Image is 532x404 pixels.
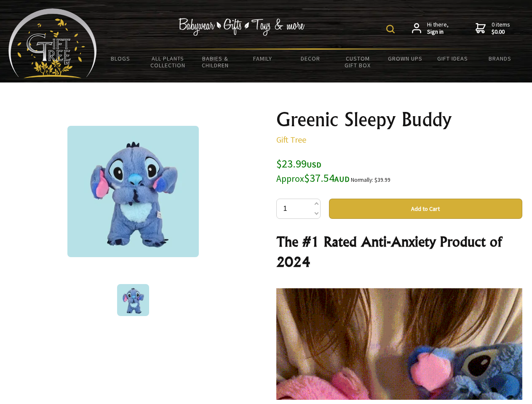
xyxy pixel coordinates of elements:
[476,21,510,36] a: 0 items$0.00
[381,50,429,67] a: Grown Ups
[427,28,449,36] strong: Sign in
[276,157,350,185] span: $23.99 $37.54
[8,8,97,78] img: Babyware - Gifts - Toys and more...
[276,173,304,184] small: Approx
[351,176,390,183] small: Normally: $39.99
[192,50,239,74] a: Babies & Children
[144,50,192,74] a: All Plants Collection
[386,25,395,33] img: product search
[476,50,524,67] a: Brands
[276,233,502,270] strong: The #1 Rated Anti-Anxiety Product of 2024
[97,50,144,67] a: BLOGS
[492,21,510,36] span: 0 items
[276,109,522,130] h1: Greenic Sleepy Buddy
[307,160,321,170] span: USD
[67,126,199,257] img: Greenic Sleepy Buddy
[117,284,149,316] img: Greenic Sleepy Buddy
[239,50,287,67] a: Family
[329,199,522,219] button: Add to Cart
[179,18,305,36] img: Babywear - Gifts - Toys & more
[427,21,449,36] span: Hi there,
[429,50,476,67] a: Gift Ideas
[412,21,449,36] a: Hi there,Sign in
[334,174,350,184] span: AUD
[276,134,306,145] a: Gift Tree
[334,50,382,74] a: Custom Gift Box
[286,50,334,67] a: Decor
[492,28,510,36] strong: $0.00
